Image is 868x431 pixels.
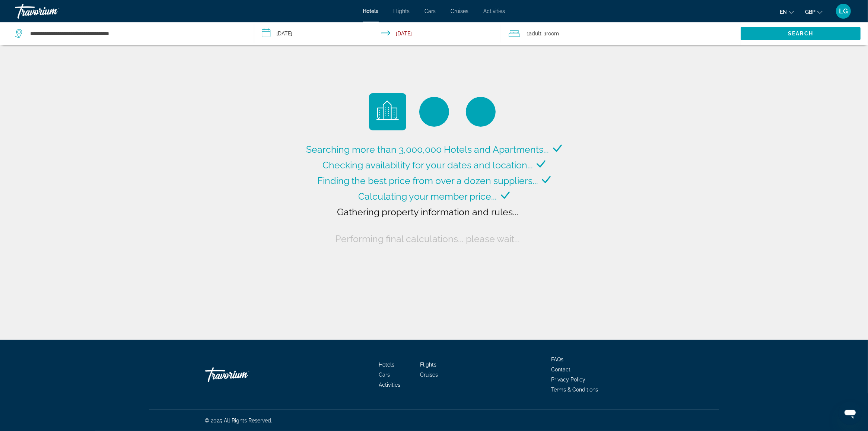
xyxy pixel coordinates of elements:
a: FAQs [551,356,564,362]
span: Calculating your member price... [359,191,497,202]
iframe: Button to launch messaging window [838,401,862,425]
a: Cruises [451,8,469,14]
a: Terms & Conditions [551,387,598,393]
a: Travorium [205,364,280,386]
a: Privacy Policy [551,377,586,383]
span: Room [546,31,559,37]
span: GBP [805,9,815,15]
a: Cruises [420,372,438,378]
span: Adult [529,31,541,37]
a: Hotels [363,8,379,14]
button: Change language [780,6,794,17]
a: Activities [379,382,400,388]
a: Flights [420,362,436,368]
button: Change currency [805,6,823,17]
span: LG [839,7,848,15]
a: Hotels [379,362,394,368]
button: Travelers: 1 adult, 0 children [501,22,741,45]
a: Activities [484,8,505,14]
span: Finding the best price from over a dozen suppliers... [317,175,538,186]
span: Checking availability for your dates and location... [322,159,533,171]
span: en [780,9,787,15]
span: © 2025 All Rights Reserved. [205,418,273,424]
span: Searching more than 3,000,000 Hotels and Apartments... [306,144,549,155]
span: , 1 [541,28,559,39]
a: Travorium [15,1,89,21]
button: User Menu [834,3,853,19]
a: Cars [425,8,436,14]
span: 1 [527,28,541,39]
a: Cars [379,372,390,378]
span: Performing final calculations... please wait... [336,233,520,244]
a: Contact [551,367,571,373]
button: Search [741,27,861,40]
span: Gathering property information and rules... [337,206,518,218]
a: Flights [394,8,410,14]
button: Check-in date: Oct 3, 2025 Check-out date: Oct 5, 2025 [254,22,501,45]
span: Search [788,31,813,37]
